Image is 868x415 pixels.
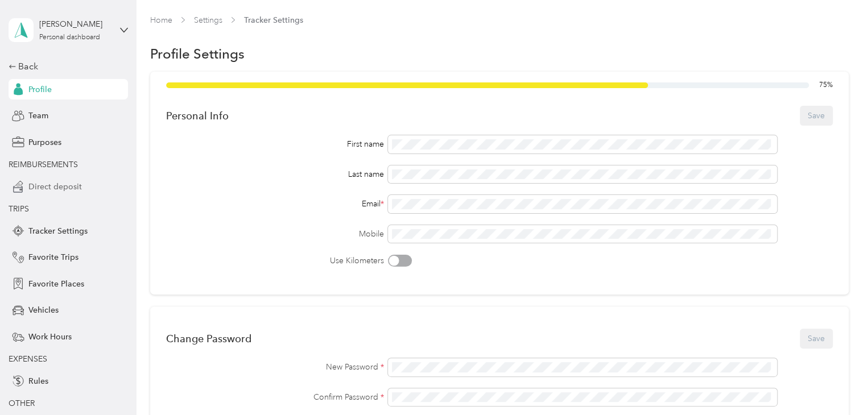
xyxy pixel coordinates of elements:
[819,80,833,90] span: 75 %
[39,34,100,41] div: Personal dashboard
[194,15,222,25] a: Settings
[166,255,385,267] label: Use Kilometers
[28,278,84,290] span: Favorite Places
[9,160,78,169] span: REIMBURSEMENTS
[166,361,385,373] label: New Password
[28,375,48,387] span: Rules
[166,333,251,345] div: Change Password
[150,15,172,25] a: Home
[166,391,385,403] label: Confirm Password
[9,399,35,408] span: OTHER
[166,198,385,210] div: Email
[28,181,82,193] span: Direct deposit
[166,110,229,122] div: Personal Info
[9,354,47,364] span: EXPENSES
[28,225,88,237] span: Tracker Settings
[28,304,59,316] span: Vehicles
[804,351,868,415] iframe: Everlance-gr Chat Button Frame
[9,204,29,214] span: TRIPS
[150,48,245,60] h1: Profile Settings
[28,136,61,148] span: Purposes
[28,331,72,343] span: Work Hours
[166,138,385,150] div: First name
[39,18,110,30] div: [PERSON_NAME]
[9,60,122,73] div: Back
[166,228,385,240] label: Mobile
[28,84,52,96] span: Profile
[244,14,303,26] span: Tracker Settings
[28,110,48,122] span: Team
[166,168,385,180] div: Last name
[28,251,78,263] span: Favorite Trips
